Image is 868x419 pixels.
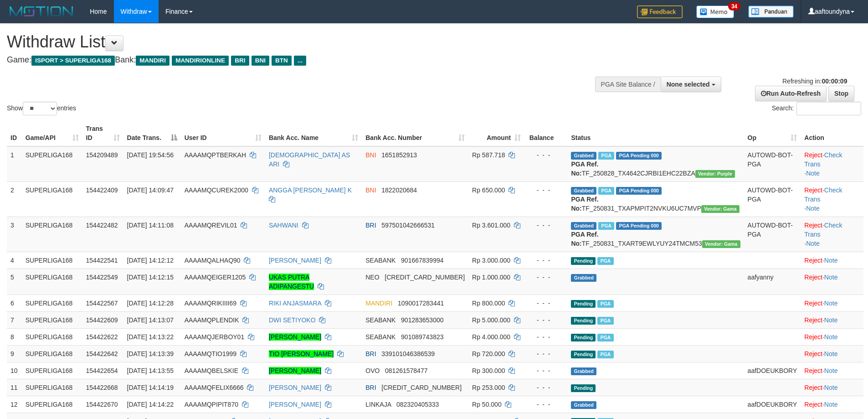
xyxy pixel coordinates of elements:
td: · · [801,181,863,217]
div: - - - [528,273,564,282]
a: UKAS PUTRA ADIPANGESTU [269,274,314,290]
th: Balance [524,120,567,146]
h4: Game: Bank: [7,56,570,65]
span: PGA Pending [616,187,662,195]
span: Rp 3.000.000 [472,257,510,264]
input: Search: [796,102,861,115]
a: Reject [804,300,822,307]
span: BTN [272,56,292,66]
span: PGA Pending [616,222,662,230]
span: Rp 800.000 [472,300,505,307]
th: Amount: activate to sort column ascending [468,120,524,146]
span: PGA Pending [616,152,662,160]
td: SUPERLIGA168 [22,328,82,345]
span: Refreshing in: [782,78,847,85]
a: [DEMOGRAPHIC_DATA] AS ARI [269,151,350,168]
td: SUPERLIGA168 [22,217,82,252]
td: 3 [7,217,22,252]
span: 154422670 [86,401,118,408]
a: Reject [804,151,822,159]
a: Note [824,384,838,391]
span: Marked by aafsoumeymey [597,300,613,308]
label: Show entries [7,102,76,115]
span: Copy 901089743823 to clipboard [401,333,443,341]
span: Marked by aafsengchandara [597,334,613,341]
span: Copy 082320405333 to clipboard [396,401,439,408]
a: Note [824,333,838,341]
span: Vendor URL: https://trx4.1velocity.biz [695,170,735,178]
a: Reject [804,316,822,324]
span: [DATE] 14:12:28 [127,300,174,307]
span: SEABANK [365,316,395,324]
span: Copy 1822020684 to clipboard [381,186,417,194]
img: panduan.png [748,5,794,18]
a: Note [824,300,838,307]
span: 154422642 [86,350,118,357]
div: - - - [528,400,564,409]
span: Pending [571,334,596,341]
span: NEO [365,274,379,281]
a: Note [806,205,820,212]
span: [DATE] 14:12:15 [127,274,174,281]
span: 154422541 [86,257,118,264]
span: Marked by aafsengchandara [597,317,613,325]
span: [DATE] 14:14:19 [127,384,174,391]
span: 154422668 [86,384,118,391]
span: AAAAMQBELSKIE [185,367,238,374]
th: User ID: activate to sort column ascending [181,120,265,146]
h1: Withdraw List [7,33,570,51]
td: 11 [7,379,22,396]
span: Copy 597501042666531 to clipboard [381,222,435,229]
span: ... [294,56,306,66]
span: Rp 650.000 [472,186,505,194]
a: Note [824,401,838,408]
td: 4 [7,252,22,269]
a: Reject [804,257,822,264]
span: 34 [728,2,740,10]
a: [PERSON_NAME] [269,333,321,341]
a: Check Trans [804,151,842,168]
a: Reject [804,222,822,229]
span: Copy 1090017283441 to clipboard [398,300,444,307]
b: PGA Ref. No: [571,231,598,247]
div: - - - [528,299,564,308]
a: Reject [804,384,822,391]
td: 9 [7,345,22,362]
td: · [801,362,863,379]
th: Action [801,120,863,146]
span: Grabbed [571,152,596,160]
div: PGA Site Balance / [595,77,661,92]
span: Rp 720.000 [472,350,505,357]
td: AUTOWD-BOT-PGA [744,181,801,217]
span: Rp 587.718 [472,151,505,159]
span: BNI [365,186,376,194]
label: Search: [772,102,861,115]
td: SUPERLIGA168 [22,396,82,413]
div: - - - [528,366,564,375]
span: 154422622 [86,333,118,341]
span: BRI [365,222,376,229]
td: SUPERLIGA168 [22,379,82,396]
td: 5 [7,269,22,295]
a: Note [824,350,838,357]
td: SUPERLIGA168 [22,362,82,379]
span: Pending [571,300,596,308]
img: MOTION_logo.png [7,5,76,18]
td: TF_250828_TX4642CJRBI1EHC22BZA [567,146,744,182]
td: 1 [7,146,22,182]
a: [PERSON_NAME] [269,384,321,391]
span: [DATE] 14:13:55 [127,367,174,374]
a: TIO [PERSON_NAME] [269,350,334,357]
span: LINKAJA [365,401,391,408]
div: - - - [528,349,564,358]
td: · [801,311,863,328]
td: TF_250831_TXAPMPIT2NVKU6UC7MVP [567,181,744,217]
a: Reject [804,401,822,408]
span: Rp 50.000 [472,401,502,408]
span: AAAAMQPIPIT870 [185,401,238,408]
span: AAAAMQFELIX6666 [185,384,244,391]
td: · · [801,146,863,182]
td: · [801,252,863,269]
td: 8 [7,328,22,345]
span: AAAAMQEIGER1205 [185,274,246,281]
